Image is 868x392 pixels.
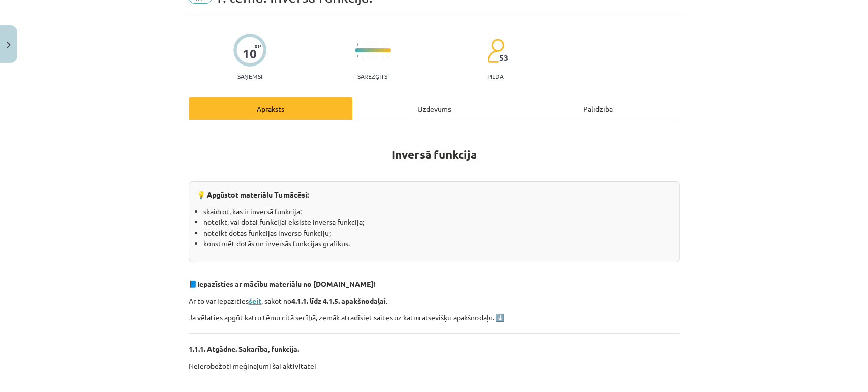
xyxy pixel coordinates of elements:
img: icon-short-line-57e1e144782c952c97e751825c79c345078a6d821885a25fce030b3d8c18986b.svg [387,55,388,57]
div: 10 [243,47,257,61]
div: Apraksts [189,97,352,120]
li: noteikt, vai dotai funkcijai eksistē inversā funkcija; [203,217,672,227]
strong: Inversā funkcija [392,147,477,162]
strong: 4.1.1. līdz 4.1.5. apakšnodaļai [291,296,386,305]
img: icon-short-line-57e1e144782c952c97e751825c79c345078a6d821885a25fce030b3d8c18986b.svg [372,43,373,46]
img: icon-short-line-57e1e144782c952c97e751825c79c345078a6d821885a25fce030b3d8c18986b.svg [357,43,358,46]
strong: 1.1.1. Atgādne. Sakarība, funkcija. [189,344,299,353]
li: noteikt dotās funkcijas inverso funkciju; [203,227,672,238]
a: šeit [249,296,261,305]
span: XP [254,43,261,49]
p: Saņemsi [233,73,266,80]
p: Sarežģīts [357,73,387,80]
img: icon-short-line-57e1e144782c952c97e751825c79c345078a6d821885a25fce030b3d8c18986b.svg [367,55,368,57]
img: icon-short-line-57e1e144782c952c97e751825c79c345078a6d821885a25fce030b3d8c18986b.svg [362,55,363,57]
img: icon-short-line-57e1e144782c952c97e751825c79c345078a6d821885a25fce030b3d8c18986b.svg [357,55,358,57]
div: Palīdzība [516,97,680,120]
span: 53 [499,53,508,62]
div: Uzdevums [352,97,516,120]
img: icon-short-line-57e1e144782c952c97e751825c79c345078a6d821885a25fce030b3d8c18986b.svg [367,43,368,46]
li: skaidrot, kas ir inversā funkcija; [203,206,672,217]
img: icon-short-line-57e1e144782c952c97e751825c79c345078a6d821885a25fce030b3d8c18986b.svg [382,55,383,57]
strong: Iepazīsties ar mācību materiālu no [DOMAIN_NAME]! [197,279,375,288]
img: icon-short-line-57e1e144782c952c97e751825c79c345078a6d821885a25fce030b3d8c18986b.svg [382,43,383,46]
p: Neierobežoti mēģinājumi šai aktivitātei [189,361,680,371]
p: Ja vēlaties apgūt katru tēmu citā secībā, zemāk atradīsiet saites uz katru atsevišķu apakšnodaļu. ⬇️ [189,312,680,323]
img: icon-short-line-57e1e144782c952c97e751825c79c345078a6d821885a25fce030b3d8c18986b.svg [362,43,363,46]
img: icon-short-line-57e1e144782c952c97e751825c79c345078a6d821885a25fce030b3d8c18986b.svg [387,43,388,46]
img: icon-short-line-57e1e144782c952c97e751825c79c345078a6d821885a25fce030b3d8c18986b.svg [372,55,373,57]
p: pilda [487,73,503,80]
img: icon-short-line-57e1e144782c952c97e751825c79c345078a6d821885a25fce030b3d8c18986b.svg [377,43,378,46]
img: icon-close-lesson-0947bae3869378f0d4975bcd49f059093ad1ed9edebbc8119c70593378902aed.svg [7,42,11,48]
img: students-c634bb4e5e11cddfef0936a35e636f08e4e9abd3cc4e673bd6f9a4125e45ecb1.svg [487,38,504,63]
img: icon-short-line-57e1e144782c952c97e751825c79c345078a6d821885a25fce030b3d8c18986b.svg [377,55,378,57]
strong: 💡 Apgūstot materiālu Tu mācēsi: [197,190,309,199]
p: Ar to var iepazīties , sākot no . [189,296,680,306]
li: konstruēt dotās un inversās funkcijas grafikus. [203,238,672,249]
p: 📘 [189,279,680,289]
